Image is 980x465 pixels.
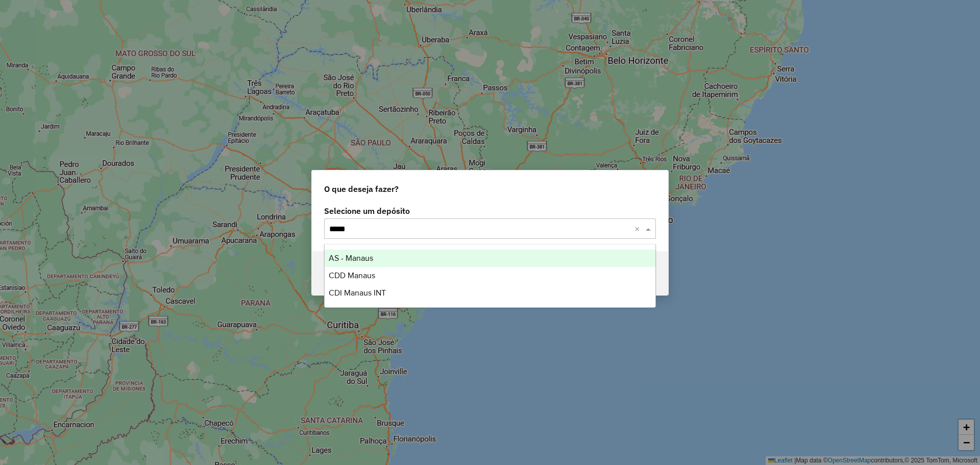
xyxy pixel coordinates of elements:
ng-dropdown-panel: Options list [324,244,656,308]
span: CDI Manaus INT [329,288,386,297]
span: O que deseja fazer? [324,183,399,195]
label: Selecione um depósito [324,205,656,217]
span: CDD Manaus [329,271,375,280]
span: Clear all [634,223,643,235]
span: AS - Manaus [329,254,373,262]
